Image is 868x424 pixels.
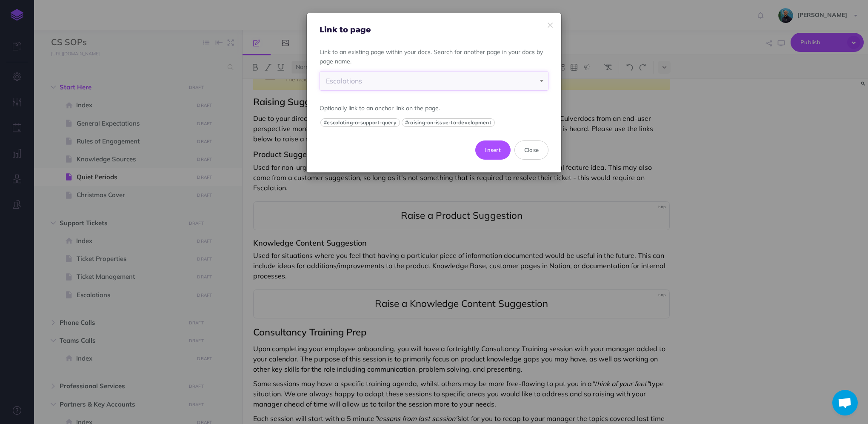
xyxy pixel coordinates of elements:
[320,118,400,127] button: #escalating-a-support-query
[475,140,511,159] button: Insert
[320,47,548,66] p: Link to an existing page within your docs. Search for another page in your docs by page name.
[320,103,548,113] p: Optionally link to an anchor link on the page.
[326,72,542,90] div: Escalations
[320,72,548,90] span: Support tickets > Escalations
[402,118,495,127] button: #raising-an-issue-to-development
[320,26,548,34] h4: Link to page
[832,390,858,415] div: Open chat
[320,71,548,91] span: Support tickets > Escalations
[514,140,548,159] button: Close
